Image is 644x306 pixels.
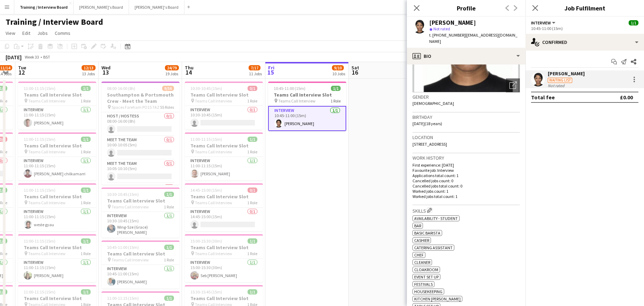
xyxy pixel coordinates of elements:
span: 11:00-11:15 (15m) [24,86,55,91]
app-job-card: 11:00-11:15 (15m)1/1Teams Call Interview Slot Teams Call Interview1 RoleInterview1/111:00-11:15 (... [18,132,96,181]
span: 1 Role [164,257,174,262]
span: 1 Role [247,149,257,154]
app-job-card: 15:00-15:30 (30m)1/1Teams Call Interview Slot Teams Call Interview1 RoleInterview1/115:00-15:30 (... [185,234,263,282]
button: [PERSON_NAME]'s Board [74,0,129,14]
app-job-card: 11:00-11:15 (15m)1/1Teams Call Interview Slot Teams Call Interview1 RoleInterview1/111:00-11:15 (... [18,183,96,231]
span: 1/1 [81,137,91,142]
span: Cashier [414,238,429,243]
p: Cancelled jobs total count: 0 [412,183,520,189]
span: Catering Assistant [414,245,453,250]
span: 1/1 [331,86,341,91]
h1: Training / Interview Board [6,17,103,27]
div: Open photos pop-in [506,78,520,92]
div: 10:45-11:00 (15m)1/1Teams Call Interview Slot Teams Call Interview1 RoleInterview1/110:45-11:00 (... [268,82,346,131]
span: 10:45-11:00 (15m) [274,86,305,91]
button: [PERSON_NAME]'s Board [129,0,184,14]
span: Availability - Student [414,216,458,221]
app-job-card: 11:00-11:15 (15m)1/1Teams Call Interview Slot Teams Call Interview1 RoleInterview1/111:00-11:15 (... [185,132,263,181]
span: 1/1 [164,245,174,250]
span: 9/10 [332,65,344,70]
span: 9/56 [162,86,174,91]
app-card-role: Interview1/115:00-15:30 (30m)Seb [PERSON_NAME] [185,259,263,282]
app-job-card: 08:00-16:00 (8h)9/56Southampton & Portsmouth Crew - Meet the Team Spaces Fareham PO15 7AZ55 Roles... [101,82,180,185]
span: t. [PHONE_NUMBER] [429,32,465,38]
span: 11:00-11:15 (15m) [24,238,55,244]
h3: Skills [412,207,520,214]
span: Event Set Up [414,274,439,280]
div: Confirmed [525,34,644,51]
span: 1/1 [629,20,638,25]
div: [PERSON_NAME] [548,70,585,77]
span: Teams Call Interview [195,251,232,256]
h3: Teams Call Interview Slot [185,143,263,149]
h3: Birthday [412,114,520,120]
h3: Teams Call Interview Slot [185,92,263,98]
h3: Profile [407,3,525,13]
h3: Work history [412,155,520,161]
div: BST [43,54,50,60]
app-card-role: Interview1/111:00-11:15 (15m)[PERSON_NAME] [18,259,96,282]
button: Training / Interview Board [14,0,74,14]
p: Worked jobs count: 1 [412,189,520,194]
span: Interview [531,20,551,25]
span: Teams Call Interview [278,98,316,104]
h3: Teams Call Interview Slot [18,295,96,301]
span: Fri [268,64,274,71]
span: Edit [22,30,30,36]
div: Bio [407,48,525,64]
h3: Teams Call Interview Slot [185,193,263,200]
span: 1/1 [81,289,91,294]
span: 1/1 [81,188,91,193]
span: Thu [185,64,194,71]
app-card-role: Host / Hostess0/108:00-16:00 (8h) [101,112,180,136]
span: 1/1 [164,296,174,301]
span: 11:00-11:15 (15m) [107,296,139,301]
app-job-card: 10:30-10:45 (15m)1/1Teams Call Interview Slot Teams Call Interview1 RoleInterview1/110:30-10:45 (... [101,188,180,238]
span: 15:30-15:45 (15m) [190,289,222,294]
span: 1/1 [248,289,257,294]
span: BASIC BARISTA [414,230,440,236]
div: 10:45-11:00 (15m) [531,26,638,31]
span: 12 [17,68,26,76]
div: [PERSON_NAME] [429,20,476,26]
h3: Teams Call Interview Slot [18,244,96,251]
span: 1/1 [164,192,174,197]
span: Teams Call Interview [195,200,232,205]
app-card-role: Meet The Team0/110:00-10:05 (5m) [101,136,180,160]
div: 10 Jobs [332,71,345,76]
span: 12/13 [82,65,96,70]
div: 11 Jobs [249,71,262,76]
div: 11:00-11:15 (15m)1/1Teams Call Interview Slot Teams Call Interview1 RoleInterview1/111:00-11:15 (... [18,82,96,130]
app-job-card: 14:45-15:00 (15m)0/1Teams Call Interview Slot Teams Call Interview1 RoleInterview0/114:45-15:00 (... [185,183,263,231]
p: Cancelled jobs count: 0 [412,178,520,183]
span: Week 33 [23,54,40,60]
div: 19 Jobs [165,71,179,76]
app-job-card: 11:00-11:15 (15m)1/1Teams Call Interview Slot Teams Call Interview1 RoleInterview1/111:00-11:15 (... [18,234,96,282]
app-card-role: Meet The Team0/1 [101,183,180,207]
span: Teams Call Interview [28,149,66,154]
span: 11:00-11:15 (15m) [24,188,55,193]
span: 0/1 [248,86,257,91]
span: [DATE] (18 years) [412,121,442,126]
span: [DEMOGRAPHIC_DATA] [412,101,454,106]
span: 14:45-15:00 (15m) [190,188,222,193]
app-job-card: 10:45-11:00 (15m)1/1Teams Call Interview Slot Teams Call Interview1 RoleInterview1/110:45-11:00 (... [101,240,180,289]
span: 11:00-11:15 (15m) [190,137,222,142]
app-card-role: Interview1/111:00-11:15 (15m)[PERSON_NAME] [185,157,263,181]
span: 15 [267,68,274,76]
h3: Gender [412,94,520,100]
h3: Teams Call Interview Slot [101,251,180,257]
app-job-card: 10:30-10:45 (15m)0/1Teams Call Interview Slot Teams Call Interview1 RoleInterview0/110:30-10:45 (... [185,82,263,130]
div: [DATE] [6,54,22,61]
p: Favourite job: Interview [412,168,520,173]
span: Cleaner [414,260,430,265]
span: 10:30-10:45 (15m) [190,86,222,91]
app-card-role: Interview1/110:45-11:00 (15m)[PERSON_NAME] [101,265,180,289]
span: 15:00-15:30 (30m) [190,238,222,244]
span: Teams Call Interview [112,257,149,262]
